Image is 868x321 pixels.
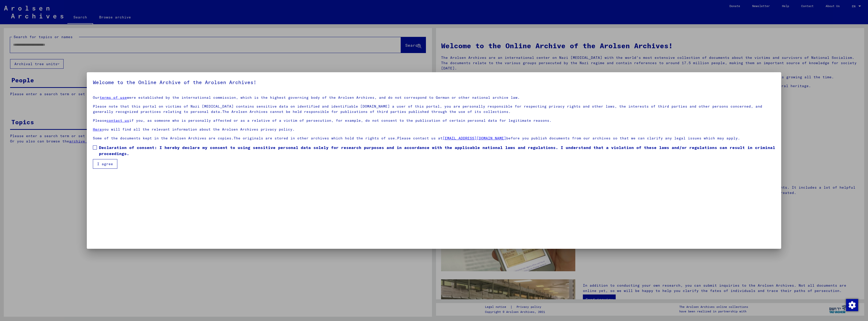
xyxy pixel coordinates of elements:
[443,136,506,140] a: [EMAIL_ADDRESS][DOMAIN_NAME]
[106,118,129,123] a: contact us
[93,118,775,123] p: Please if you, as someone who is personally affected or as a relative of a victim of persecution,...
[846,299,858,311] img: Change consent
[93,127,775,132] p: you will find all the relevant information about the Arolsen Archives privacy policy.
[99,144,775,157] span: Declaration of consent: I hereby declare my consent to using sensitive personal data solely for r...
[93,78,775,86] h5: Welcome to the Online Archive of the Arolsen Archives!
[100,95,127,100] a: terms of use
[93,127,102,132] a: Here
[93,95,775,100] p: Our were established by the international commission, which is the highest governing body of the ...
[93,104,775,114] p: Please note that this portal on victims of Nazi [MEDICAL_DATA] contains sensitive data on identif...
[93,159,117,169] button: I agree
[93,136,775,141] p: Some of the documents kept in the Arolsen Archives are copies.The originals are stored in other a...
